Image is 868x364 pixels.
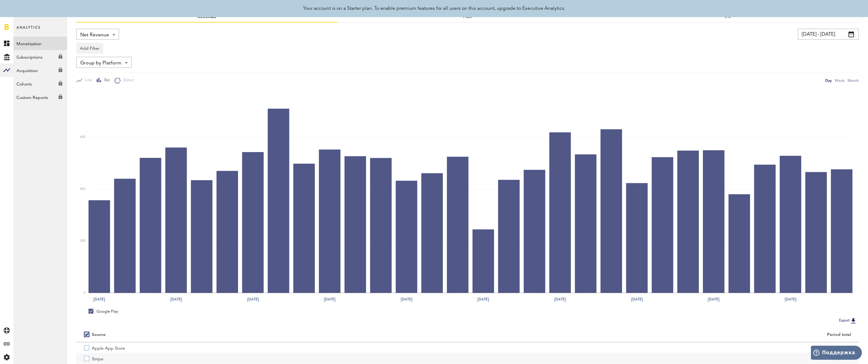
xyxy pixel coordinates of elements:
[92,332,106,337] div: Source
[13,50,67,64] a: Subscriptions
[785,297,796,302] text: [DATE]
[401,297,412,302] text: [DATE]
[850,317,857,324] img: Export
[76,43,103,54] button: Add Filter
[811,346,862,361] iframe: Открывает виджет для поиска дополнительной информации
[247,297,259,302] text: [DATE]
[92,353,103,364] span: Stripe
[303,5,565,12] div: Your account is on a Starter plan. To enable premium features for all users on this account, upgr...
[89,309,118,314] div: Google Play
[13,64,67,77] a: Acquisition
[825,77,832,84] div: Day
[170,297,182,302] text: [DATE]
[475,354,851,363] div: $22,832.74
[80,30,109,40] span: Net Revenue
[475,332,851,337] div: Period total
[477,297,489,302] text: [DATE]
[93,297,105,302] text: [DATE]
[554,297,566,302] text: [DATE]
[92,342,125,353] span: Apple App Store
[80,239,85,242] text: 200
[848,77,859,84] div: Month
[80,58,121,68] span: Group by Platform
[708,297,719,302] text: [DATE]
[13,90,67,104] a: Custom Reports
[82,78,92,83] span: Line
[80,188,85,191] text: 400
[837,317,859,325] button: Export
[84,291,85,294] text: 0
[475,343,851,352] div: $64,986.86
[16,24,41,37] span: Analytics
[80,136,85,139] text: 600
[13,77,67,90] a: Cohorts
[835,77,844,84] div: Week
[13,37,67,50] a: Monetization
[324,297,335,302] text: [DATE]
[631,297,643,302] text: [DATE]
[102,78,110,83] span: Bar
[121,78,134,83] span: Donut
